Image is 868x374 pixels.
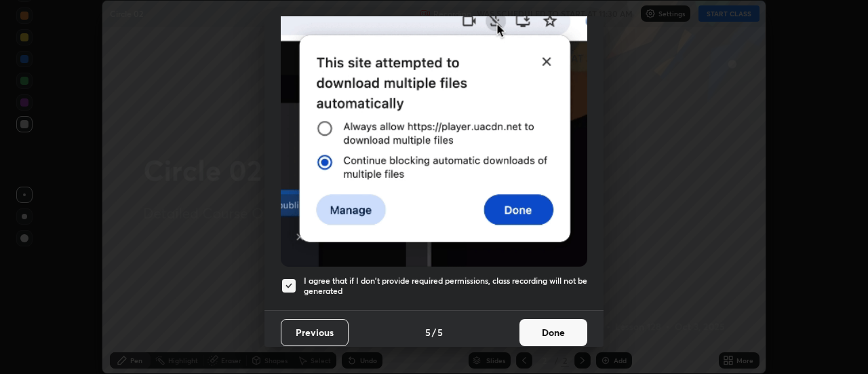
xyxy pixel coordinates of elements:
h4: 5 [437,325,443,339]
h4: / [432,325,436,339]
button: Previous [281,319,349,346]
button: Done [519,319,587,346]
h4: 5 [425,325,431,339]
h5: I agree that if I don't provide required permissions, class recording will not be generated [304,276,587,297]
